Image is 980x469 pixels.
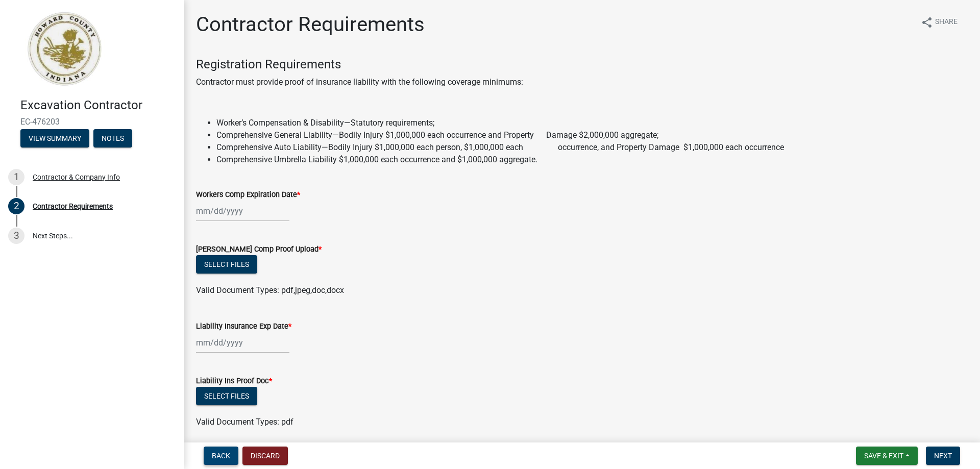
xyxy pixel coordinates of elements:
[20,98,176,113] h4: Excavation Contractor
[33,174,120,181] div: Contractor & Company Info
[196,323,291,330] label: Liability Insurance Exp Date
[33,203,113,210] div: Contractor Requirements
[8,228,24,244] div: 3
[216,117,968,129] li: Worker’s Compensation & Disability—Statutory requirements;
[196,378,272,385] label: Liability Ins Proof Doc
[204,447,238,465] button: Back
[242,447,288,465] button: Discard
[935,16,958,29] span: Share
[196,191,300,199] label: Workers Comp Expiration Date
[216,129,968,141] li: Comprehensive General Liability—Bodily Injury $1,000,000 each occurrence and Property Damage $2,0...
[196,255,257,274] button: Select files
[934,452,952,460] span: Next
[216,141,968,154] li: Comprehensive Auto Liability—Bodily Injury $1,000,000 each person, $1,000,000 each occurrence, an...
[20,117,163,127] span: EC-476203
[856,447,918,465] button: Save & Exit
[216,154,968,166] li: Comprehensive Umbrella Liability $1,000,000 each occurrence and $1,000,000 aggregate.
[20,129,89,147] button: View Summary
[20,135,89,143] wm-modal-confirm: Summary
[8,198,24,214] div: 2
[864,452,903,460] span: Save & Exit
[196,12,425,37] h1: Contractor Requirements
[93,135,132,143] wm-modal-confirm: Notes
[921,16,933,29] i: share
[196,285,344,295] span: Valid Document Types: pdf,jpeg,doc,docx
[196,332,289,353] input: mm/dd/yyyy
[196,57,968,72] h4: Registration Requirements
[212,452,230,460] span: Back
[93,129,132,147] button: Notes
[196,246,322,253] label: [PERSON_NAME] Comp Proof Upload
[196,417,293,427] span: Valid Document Types: pdf
[8,169,24,185] div: 1
[913,12,966,32] button: shareShare
[196,201,289,221] input: mm/dd/yyyy
[926,447,960,465] button: Next
[196,387,257,405] button: Select files
[196,76,968,88] p: Contractor must provide proof of insurance liability with the following coverage minimums:
[20,11,108,87] img: Howard County, Indiana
